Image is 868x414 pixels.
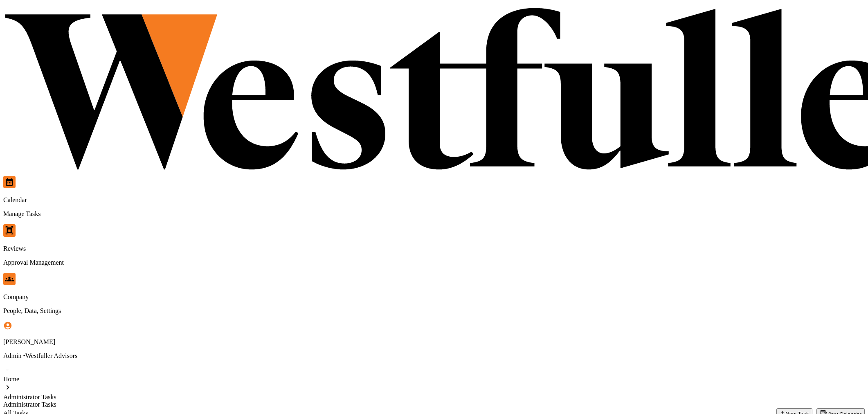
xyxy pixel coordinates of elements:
div: Administrator Tasks [3,394,865,401]
div: Administrator Tasks [3,401,865,408]
p: Company [3,293,865,301]
p: People, Data, Settings [3,307,865,315]
p: Calendar [3,196,865,204]
p: Manage Tasks [3,210,865,218]
iframe: Open customer support [842,387,864,409]
div: Home [3,376,865,383]
p: Approval Management [3,259,865,266]
p: Reviews [3,245,865,252]
p: [PERSON_NAME] [3,338,865,346]
p: Admin • Westfuller Advisors [3,352,865,360]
